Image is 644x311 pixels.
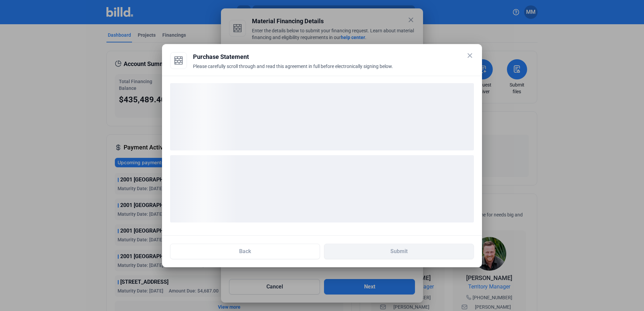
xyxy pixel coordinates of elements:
[193,52,474,62] div: Purchase Statement
[170,83,474,150] div: loading
[466,51,474,60] mat-icon: close
[193,63,474,78] div: Please carefully scroll through and read this agreement in full before electronically signing below.
[324,244,474,259] button: Submit
[170,155,474,222] div: loading
[170,244,320,259] button: Back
